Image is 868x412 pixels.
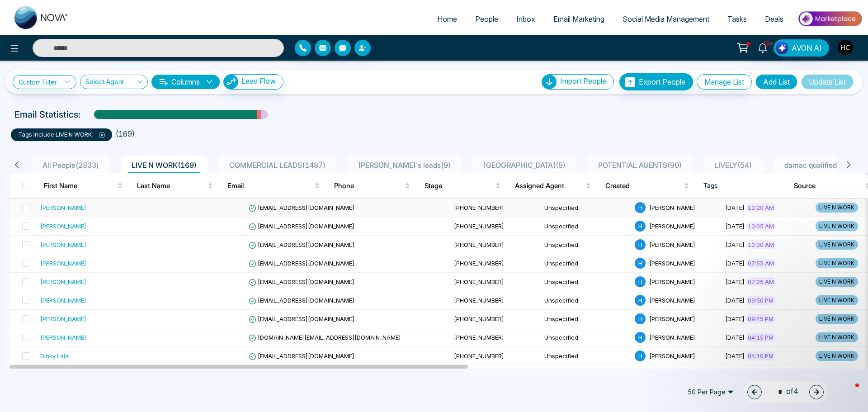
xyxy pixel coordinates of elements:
span: [PERSON_NAME] [649,241,695,248]
span: [EMAIL_ADDRESS][DOMAIN_NAME] [249,223,354,230]
a: Deals [756,10,793,28]
div: [PERSON_NAME] [40,314,86,323]
img: Nova CRM Logo [14,6,69,29]
span: [DATE] [725,241,745,248]
p: tags include LIVE N WORK [18,130,105,139]
span: First Name [44,180,116,191]
span: H [635,295,646,306]
span: Created [605,180,682,191]
span: Phone [334,180,403,191]
th: Email [220,173,327,199]
span: LIVE N WORK [816,277,858,287]
td: Unspecified [541,291,631,310]
div: [PERSON_NAME] [40,203,86,212]
button: AVON AI [774,39,829,57]
span: LIVE N WORK [816,240,858,250]
span: Export People [639,77,685,86]
span: 10:20 AM [746,203,776,212]
span: Assigned Agent [515,180,584,191]
span: Lead Flow [241,76,276,85]
span: 07:25 AM [746,277,776,286]
a: Custom Filter [13,75,76,89]
span: [DATE] [725,204,745,211]
span: [EMAIL_ADDRESS][DOMAIN_NAME] [249,352,354,360]
span: [PHONE_NUMBER] [454,315,504,322]
span: Social Media Management [623,14,709,24]
span: [PHONE_NUMBER] [454,223,504,230]
span: [EMAIL_ADDRESS][DOMAIN_NAME] [249,278,354,285]
th: Assigned Agent [508,173,598,199]
button: Update List [801,74,854,90]
span: [DATE] [725,315,745,322]
img: Lead Flow [776,42,788,54]
span: [PHONE_NUMBER] [454,352,504,360]
span: 09:50 PM [746,296,775,305]
span: 50 Per Page [681,385,740,399]
span: [EMAIL_ADDRESS][DOMAIN_NAME] [249,241,354,248]
span: LIVE N WORK [816,258,858,268]
span: Email Marketing [553,14,604,24]
span: [EMAIL_ADDRESS][DOMAIN_NAME] [249,315,354,322]
td: Unspecified [541,199,631,217]
span: POTENTIAL AGENTS ( 90 ) [594,161,685,170]
span: Deals [765,14,783,24]
span: [PHONE_NUMBER] [454,334,504,341]
span: Tasks [727,14,747,24]
a: 10+ [752,39,774,55]
span: [PHONE_NUMBER] [454,297,504,304]
p: Email Statistics: [14,108,80,121]
th: Tags [696,173,787,199]
li: ( 169 ) [116,128,135,139]
span: Email [227,180,313,191]
span: down [206,78,213,85]
span: H [635,202,646,213]
span: H [635,350,646,361]
a: Email Marketing [544,10,613,28]
div: [PERSON_NAME] [40,240,86,249]
span: [EMAIL_ADDRESS][DOMAIN_NAME] [249,297,354,304]
td: Unspecified [541,236,631,254]
span: [PHONE_NUMBER] [454,241,504,248]
td: Unspecified [541,347,631,365]
th: Stage [417,173,508,199]
img: Market-place.gif [797,9,863,29]
button: Add List [755,74,797,90]
span: [DATE] [725,223,745,230]
span: LIVE N WORK [816,203,858,213]
button: Manage List [697,74,752,90]
th: Phone [327,173,417,199]
span: Home [437,14,457,24]
div: [PERSON_NAME] [40,277,86,286]
th: First Name [37,173,130,199]
span: People [475,14,498,24]
iframe: Intercom notifications message [687,324,868,388]
span: AVON AI [792,43,821,53]
span: [GEOGRAPHIC_DATA] ( 5 ) [480,161,569,170]
span: H [635,332,646,343]
span: [PERSON_NAME] [649,223,695,230]
span: [PERSON_NAME]'s leads ( 9 ) [354,161,454,170]
td: Unspecified [541,254,631,273]
iframe: Intercom live chat [837,381,859,403]
span: [PHONE_NUMBER] [454,278,504,285]
span: of 4 [773,386,798,398]
img: Lead Flow [224,75,238,89]
span: All People ( 2833 ) [39,161,103,170]
div: [PERSON_NAME] [40,222,86,231]
button: Columnsdown [151,75,220,89]
span: [PHONE_NUMBER] [454,260,504,267]
span: H [635,221,646,232]
span: Import People [560,76,606,85]
div: [PERSON_NAME] [40,333,86,342]
span: LIVE N WORK [816,295,858,305]
span: [PERSON_NAME] [649,297,695,304]
span: Inbox [516,14,535,24]
a: Inbox [507,10,544,28]
img: User Avatar [838,40,853,55]
span: [PERSON_NAME] [649,315,695,322]
button: Export People [619,73,693,90]
a: Home [428,10,466,28]
span: H [635,276,646,287]
span: 09:45 PM [746,314,775,323]
span: H [635,313,646,324]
